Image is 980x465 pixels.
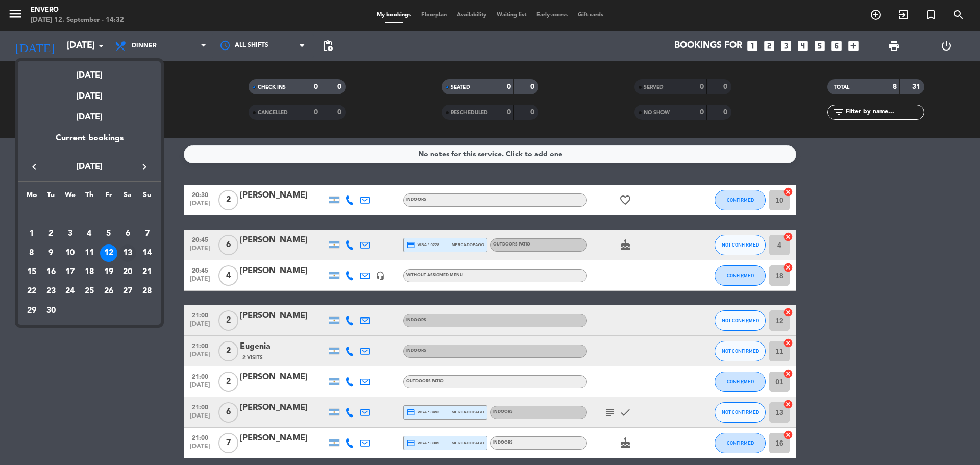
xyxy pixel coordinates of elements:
[25,160,43,174] button: keyboard_arrow_left
[42,225,60,242] div: 2
[28,161,40,173] i: keyboard_arrow_left
[81,283,98,300] div: 25
[138,283,156,300] div: 28
[41,224,61,243] td: September 2, 2025
[119,225,136,242] div: 6
[60,243,80,263] td: September 10, 2025
[80,282,99,301] td: September 25, 2025
[23,244,40,262] div: 8
[41,189,61,205] th: Tuesday
[138,225,156,242] div: 7
[23,225,40,242] div: 1
[119,244,136,262] div: 13
[23,263,40,281] div: 15
[41,282,61,301] td: September 23, 2025
[99,224,118,243] td: September 5, 2025
[81,263,98,281] div: 18
[41,301,61,321] td: September 30, 2025
[23,283,40,300] div: 22
[81,225,98,242] div: 4
[42,283,60,300] div: 23
[60,262,80,282] td: September 17, 2025
[118,282,138,301] td: September 27, 2025
[61,225,79,242] div: 3
[61,244,79,262] div: 10
[22,189,41,205] th: Monday
[60,189,80,205] th: Wednesday
[80,224,99,243] td: September 4, 2025
[99,243,118,263] td: September 12, 2025
[100,225,117,242] div: 5
[18,61,161,82] div: [DATE]
[138,263,156,281] div: 21
[118,189,138,205] th: Saturday
[119,263,136,281] div: 20
[42,302,60,320] div: 30
[137,282,157,301] td: September 28, 2025
[22,224,41,243] td: September 1, 2025
[23,302,40,320] div: 29
[61,283,79,300] div: 24
[99,282,118,301] td: September 26, 2025
[22,301,41,321] td: September 29, 2025
[60,224,80,243] td: September 3, 2025
[80,262,99,282] td: September 18, 2025
[42,263,60,281] div: 16
[100,283,117,300] div: 26
[137,189,157,205] th: Sunday
[41,243,61,263] td: September 9, 2025
[41,262,61,282] td: September 16, 2025
[18,132,161,153] div: Current bookings
[99,262,118,282] td: September 19, 2025
[100,263,117,281] div: 19
[118,224,138,243] td: September 6, 2025
[137,243,157,263] td: September 14, 2025
[61,263,79,281] div: 17
[81,244,98,262] div: 11
[43,160,135,174] span: [DATE]
[135,160,154,174] button: keyboard_arrow_right
[22,243,41,263] td: September 8, 2025
[18,82,161,103] div: [DATE]
[138,244,156,262] div: 14
[100,244,117,262] div: 12
[118,262,138,282] td: September 20, 2025
[138,161,151,173] i: keyboard_arrow_right
[22,282,41,301] td: September 22, 2025
[22,205,157,224] td: SEP
[18,103,161,132] div: [DATE]
[118,243,138,263] td: September 13, 2025
[119,283,136,300] div: 27
[80,243,99,263] td: September 11, 2025
[80,189,99,205] th: Thursday
[42,244,60,262] div: 9
[60,282,80,301] td: September 24, 2025
[22,262,41,282] td: September 15, 2025
[137,224,157,243] td: September 7, 2025
[137,262,157,282] td: September 21, 2025
[99,189,118,205] th: Friday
